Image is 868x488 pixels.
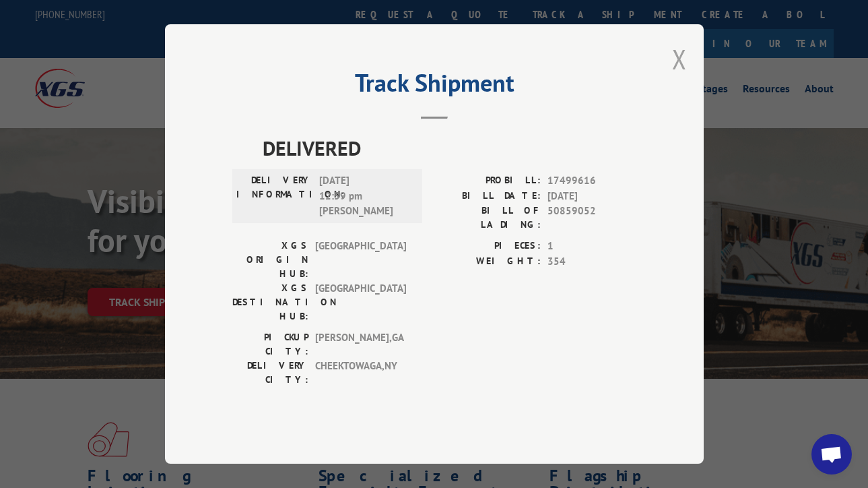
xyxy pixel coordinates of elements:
label: PICKUP CITY: [232,330,308,359]
a: Open chat [811,434,852,475]
h2: Track Shipment [232,73,636,99]
button: Close modal [672,41,687,77]
label: DELIVERY CITY: [232,359,308,387]
span: [PERSON_NAME] , GA [315,330,406,359]
label: DELIVERY INFORMATION: [236,173,312,219]
span: [GEOGRAPHIC_DATA] [315,281,406,324]
span: [DATE] [547,189,636,204]
span: 50859052 [547,204,636,232]
label: XGS DESTINATION HUB: [232,281,308,324]
label: BILL OF LADING: [434,204,541,232]
span: [GEOGRAPHIC_DATA] [315,239,406,281]
span: DELIVERED [263,133,636,163]
label: PROBILL: [434,173,541,189]
span: 17499616 [547,173,636,189]
label: PIECES: [434,239,541,254]
span: 1 [547,239,636,254]
label: BILL DATE: [434,189,541,204]
span: [DATE] 12:59 pm [PERSON_NAME] [319,173,410,219]
span: CHEEKTOWAGA , NY [315,359,406,387]
label: XGS ORIGIN HUB: [232,239,308,281]
label: WEIGHT: [434,254,541,270]
span: 354 [547,254,636,270]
